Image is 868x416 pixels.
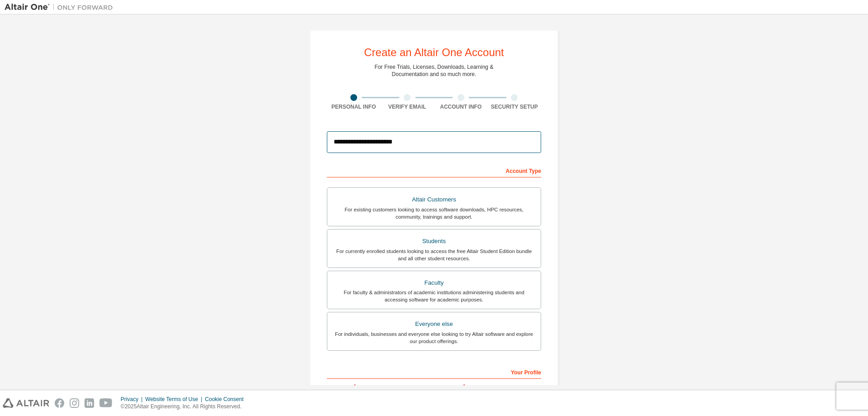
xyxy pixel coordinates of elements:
p: © 2025 Altair Engineering, Inc. All Rights Reserved. [121,403,249,411]
label: First Name [327,383,431,391]
div: For currently enrolled students looking to access the free Altair Student Edition bundle and all ... [333,248,535,262]
div: Personal Info [327,103,381,110]
div: Everyone else [333,318,535,330]
img: linkedin.svg [85,398,94,408]
div: Students [333,235,535,248]
div: For existing customers looking to access software downloads, HPC resources, community, trainings ... [333,206,535,220]
label: Last Name [437,383,541,391]
div: Faculty [333,277,535,289]
div: Account Type [327,163,541,177]
img: instagram.svg [70,398,79,408]
div: Security Setup [488,103,542,110]
img: facebook.svg [55,398,64,408]
img: youtube.svg [99,398,113,408]
div: Privacy [121,396,145,403]
div: Verify Email [381,103,434,110]
div: Your Profile [327,364,541,379]
div: For Free Trials, Licenses, Downloads, Learning & Documentation and so much more. [375,63,494,78]
div: Website Terms of Use [145,396,205,403]
img: altair_logo.svg [3,398,49,408]
div: Create an Altair One Account [364,47,504,58]
div: Account Info [434,103,488,110]
div: Cookie Consent [205,396,249,403]
div: Altair Customers [333,193,535,206]
div: For individuals, businesses and everyone else looking to try Altair software and explore our prod... [333,330,535,345]
div: For faculty & administrators of academic institutions administering students and accessing softwa... [333,289,535,303]
img: Altair One [5,3,118,12]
